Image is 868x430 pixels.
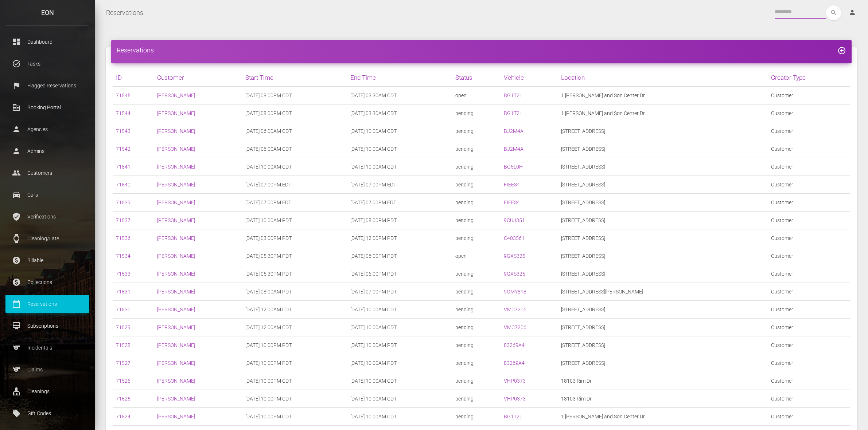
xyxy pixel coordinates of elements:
p: Collections [11,277,84,288]
td: [DATE] 10:00AM CDT [347,390,452,408]
a: dashboard Dashboard [5,33,89,51]
a: [PERSON_NAME] [157,146,195,152]
a: watch Cleaning/Late [5,229,89,248]
td: [DATE] 07:00PM PDT [347,283,452,301]
td: pending [452,390,501,408]
a: 71537 [116,217,131,223]
td: [DATE] 10:00AM CDT [347,319,452,336]
td: [STREET_ADDRESS] [558,122,768,140]
td: [STREET_ADDRESS][PERSON_NAME] [558,283,768,301]
td: Customer [768,104,850,122]
i: add_circle_outline [837,46,846,55]
a: 71524 [116,414,131,419]
a: [PERSON_NAME] [157,92,195,98]
a: sports Claims [5,360,89,379]
td: Customer [768,390,850,408]
td: [STREET_ADDRESS] [558,265,768,283]
td: [DATE] 07:00PM EDT [242,194,347,212]
td: [DATE] 08:00PM PDT [347,212,452,229]
a: BJ2M4A [504,128,523,134]
th: Customer [154,69,242,87]
td: [DATE] 12:00AM CDT [242,301,347,319]
a: person [843,5,863,20]
a: 71542 [116,146,131,152]
td: Customer [768,87,850,104]
td: [DATE] 03:30AM CDT [347,87,452,104]
td: pending [452,122,501,140]
td: [STREET_ADDRESS] [558,301,768,319]
th: Start Time [242,69,347,87]
a: VHP0373 [504,396,526,402]
p: Subscriptions [11,320,84,331]
a: [PERSON_NAME] [157,360,195,366]
td: [STREET_ADDRESS] [558,354,768,372]
p: Cars [11,189,84,200]
td: Customer [768,122,850,140]
p: Tasks [11,58,84,69]
td: [DATE] 10:00PM PDT [242,354,347,372]
td: 18103 Rim Dr [558,372,768,390]
a: 71528 [116,342,131,348]
th: Vehicle [501,69,558,87]
button: search [826,5,841,20]
td: Customer [768,283,850,301]
td: 1 [PERSON_NAME] and Son Center Dr [558,87,768,104]
a: sports Incidentals [5,339,89,357]
td: pending [452,212,501,229]
th: Location [558,69,768,87]
a: 71530 [116,307,131,312]
p: Billable [11,255,84,266]
a: BG1T2L [504,92,522,98]
td: Customer [768,354,850,372]
td: pending [452,319,501,336]
td: pending [452,354,501,372]
a: 9GXS325 [504,253,525,259]
a: people Customers [5,164,89,182]
a: verified_user Verifications [5,208,89,226]
a: [PERSON_NAME] [157,307,195,312]
a: paid Collections [5,273,89,291]
a: VHP0373 [504,378,526,384]
a: add_circle_outline [837,46,846,54]
td: Customer [768,265,850,283]
a: [PERSON_NAME] [157,182,195,188]
a: BJ2M4A [504,146,523,152]
td: [STREET_ADDRESS] [558,194,768,212]
a: [PERSON_NAME] [157,342,195,348]
td: [DATE] 06:00PM PDT [347,247,452,265]
td: pending [452,336,501,354]
td: [DATE] 05:30PM PDT [242,247,347,265]
td: [DATE] 10:00PM PDT [242,336,347,354]
a: 71539 [116,200,131,205]
td: 18103 Rim Dr [558,390,768,408]
a: 83269A4 [504,342,525,348]
td: 1 [PERSON_NAME] and Son Center Dr [558,104,768,122]
h4: Reservations [117,46,846,55]
th: ID [113,69,154,87]
a: [PERSON_NAME] [157,378,195,384]
p: Claims [11,364,84,375]
a: [PERSON_NAME] [157,164,195,170]
td: open [452,87,501,104]
a: 71541 [116,164,131,170]
a: 71545 [116,92,131,98]
td: pending [452,408,501,426]
a: cleaning_services Cleanings [5,382,89,401]
td: [DATE] 08:00PM CDT [242,87,347,104]
a: person Admins [5,142,89,160]
a: 71533 [116,271,131,277]
td: [DATE] 10:00AM CDT [347,140,452,158]
td: Customer [768,301,850,319]
td: [STREET_ADDRESS] [558,212,768,229]
td: Customer [768,229,850,247]
a: [PERSON_NAME] [157,235,195,241]
p: Customers [11,167,84,178]
td: Customer [768,319,850,336]
td: [DATE] 07:00PM EDT [347,176,452,194]
td: [DATE] 10:00PM CDT [242,408,347,426]
a: 71540 [116,182,131,188]
a: local_offer Gift Codes [5,404,89,422]
td: [STREET_ADDRESS] [558,158,768,176]
td: Customer [768,212,850,229]
p: Agencies [11,124,84,135]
